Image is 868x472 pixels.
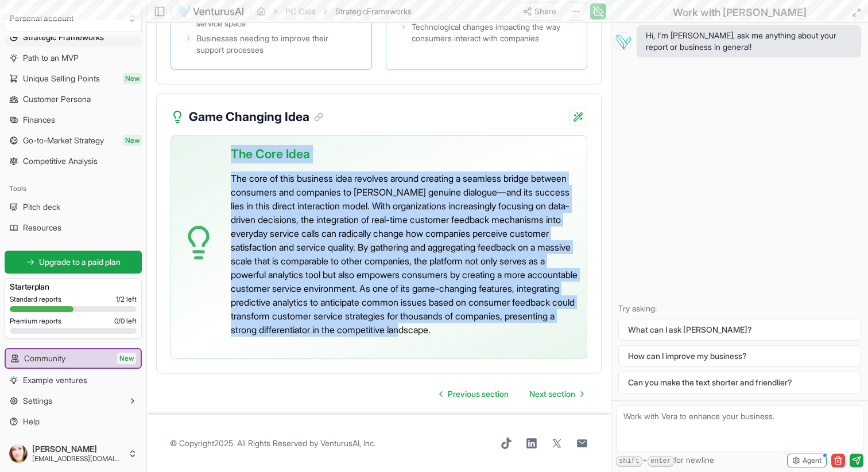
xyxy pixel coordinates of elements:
[114,317,137,326] span: 0 / 0 left
[23,222,61,233] span: Resources
[787,454,827,467] button: Agent
[9,444,28,463] img: ACg8ocJT506QIl5nQ2c9WTK8AJyCGhiITjoepCxKL4fqj4HX7pT7oiVk=s96-c
[5,412,142,431] a: Help
[23,201,60,213] span: Pitch deck
[189,108,323,126] h3: Game Changing Idea
[23,155,98,167] span: Competitive Analysis
[5,111,142,129] a: Finances
[5,49,142,67] a: Path to an MVP
[32,454,123,463] span: [EMAIL_ADDRESS][DOMAIN_NAME]
[614,32,632,50] img: Vera
[412,21,573,44] span: Technological changes impacting the way consumers interact with companies
[5,219,142,237] a: Resources
[231,145,310,163] span: The Core Idea
[23,32,104,43] span: Strategic Frameworks
[5,28,142,46] a: Strategic Frameworks
[618,345,861,367] button: How can I improve my business?
[5,69,142,88] a: Unique Selling PointsNew
[23,416,40,427] span: Help
[803,456,821,465] span: Agent
[123,135,142,146] span: New
[10,281,137,292] h3: Starter plan
[196,33,358,56] span: Businesses needing to improve their support processes
[5,90,142,108] a: Customer Persona
[5,180,142,198] div: Tools
[23,395,52,407] span: Settings
[431,383,592,405] nav: pagination
[648,456,674,467] kbd: enter
[23,52,79,64] span: Path to an MVP
[320,438,374,448] a: VenturusAI, Inc
[123,73,142,84] span: New
[231,171,578,337] p: The core of this business idea revolves around creating a seamless bridge between consumers and c...
[5,392,142,410] button: Settings
[5,131,142,150] a: Go-to-Market StrategyNew
[646,30,852,53] span: Hi, I'm [PERSON_NAME], ask me anything about your report or business in general!
[23,375,87,386] span: Example ventures
[23,73,100,84] span: Unique Selling Points
[6,349,141,368] a: CommunityNew
[5,440,142,467] button: [PERSON_NAME][EMAIL_ADDRESS][DOMAIN_NAME]
[5,251,142,274] a: Upgrade to a paid plan
[5,152,142,170] a: Competitive Analysis
[10,317,61,326] span: Premium reports
[448,388,509,400] span: Previous section
[618,303,861,314] p: Try asking:
[431,383,518,405] a: Go to previous page
[618,372,861,393] button: Can you make the text shorter and friendlier?
[170,438,375,449] span: © Copyright 2025 . All Rights Reserved by .
[39,256,121,268] span: Upgrade to a paid plan
[618,319,861,341] button: What can I ask [PERSON_NAME]?
[117,353,136,364] span: New
[23,135,104,146] span: Go-to-Market Strategy
[10,295,61,304] span: Standard reports
[616,454,714,467] span: + for newline
[520,383,592,405] a: Go to next page
[5,198,142,216] a: Pitch deck
[529,388,575,400] span: Next section
[23,93,91,105] span: Customer Persona
[116,295,137,304] span: 1 / 2 left
[23,114,55,126] span: Finances
[24,353,65,364] span: Community
[32,444,123,454] span: [PERSON_NAME]
[616,456,642,467] kbd: shift
[5,371,142,389] a: Example ventures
